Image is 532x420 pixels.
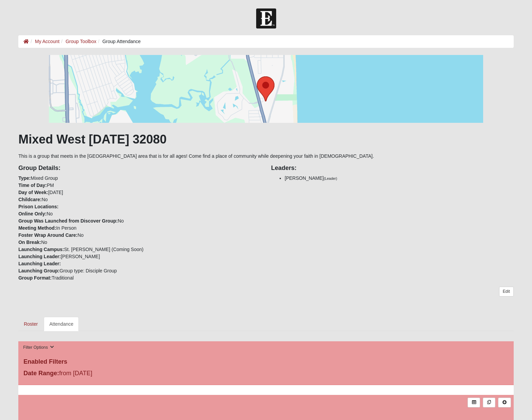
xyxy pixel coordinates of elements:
strong: Launching Group: [18,268,59,273]
h1: Mixed West [DATE] 32080 [18,132,514,147]
li: [PERSON_NAME] [285,175,514,182]
h4: Enabled Filters [23,358,509,366]
strong: Group Format: [18,275,52,281]
label: Date Range: [23,369,59,378]
strong: On Break: [18,240,41,245]
strong: Online Only: [18,211,46,216]
li: Group Attendance [96,38,141,45]
strong: Time of Day: [18,183,47,188]
div: This is a group that meets in the [GEOGRAPHIC_DATA] area that is for all ages! Come find a place ... [18,55,514,331]
strong: Launching Leader: [18,261,61,266]
a: Roster [18,317,43,331]
a: Edit [499,287,514,297]
a: My Account [35,39,59,44]
strong: Prison Locations: [18,204,58,209]
strong: Launching Campus: [18,247,64,252]
h4: Leaders: [271,165,514,172]
h4: Group Details: [18,165,261,172]
strong: Type: [18,175,31,181]
strong: Day of Week: [18,190,48,195]
strong: Launching Leader: [18,254,61,259]
a: Alt+N [498,398,511,407]
button: Filter Options [21,344,56,351]
strong: Group Was Launched from Discover Group: [18,218,118,224]
div: Mixed Group PM [DATE] No No No In Person No No St. [PERSON_NAME] (Coming Soon) [PERSON_NAME] Grou... [13,160,266,282]
img: Church of Eleven22 Logo [256,8,276,28]
strong: Meeting Method: [18,225,56,231]
strong: Childcare: [18,197,41,202]
a: Merge Records into Merge Template [483,398,495,407]
a: Group Toolbox [65,39,96,44]
a: Export to Excel [468,398,480,407]
small: (Leader) [324,176,337,180]
strong: Foster Wrap Around Care: [18,232,77,238]
div: from [DATE] [18,369,184,380]
a: Attendance [44,317,79,331]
